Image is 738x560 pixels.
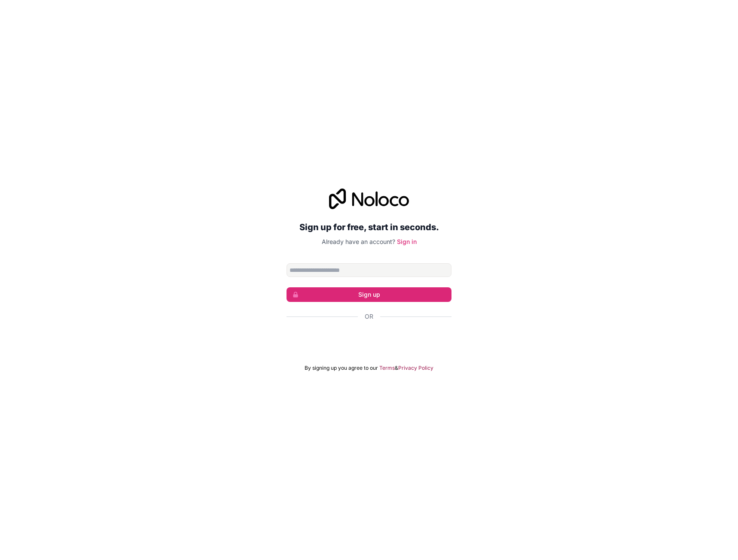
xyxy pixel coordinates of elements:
[322,238,395,245] span: Already have an account?
[397,238,417,245] a: Sign in
[287,219,451,235] h2: Sign up for free, start in seconds.
[379,365,395,371] a: Terms
[287,263,451,277] input: Email address
[287,287,451,302] button: Sign up
[305,365,378,371] span: By signing up you agree to our
[282,330,456,349] iframe: Sign in with Google Button
[365,312,373,321] span: Or
[398,365,433,371] a: Privacy Policy
[395,365,398,371] span: &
